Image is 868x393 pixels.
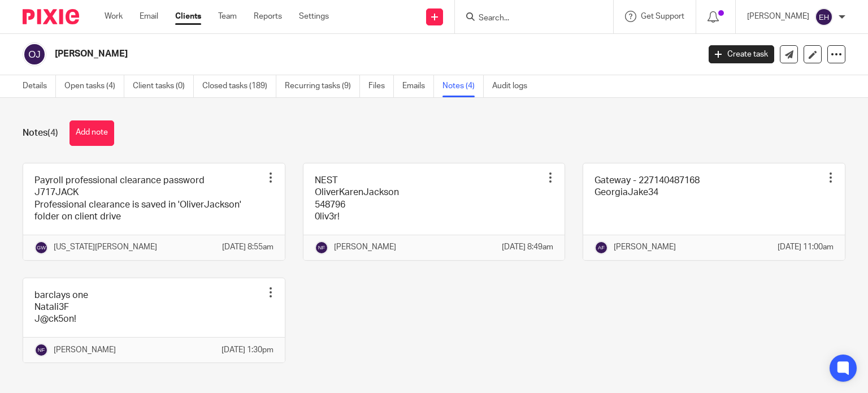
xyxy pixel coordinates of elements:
[709,45,774,63] a: Create task
[334,241,396,253] p: [PERSON_NAME]
[299,11,329,22] a: Settings
[222,344,274,356] p: [DATE] 1:30pm
[55,48,565,60] h2: [PERSON_NAME]
[641,12,684,20] span: Get Support
[105,11,123,22] a: Work
[254,11,282,22] a: Reports
[815,8,833,26] img: svg%3E
[140,11,158,22] a: Email
[402,75,434,97] a: Emails
[202,75,276,97] a: Closed tasks (189)
[23,75,56,97] a: Details
[778,241,834,253] p: [DATE] 11:00am
[23,42,46,66] img: svg%3E
[47,128,58,137] span: (4)
[594,241,608,254] img: svg%3E
[492,75,536,97] a: Audit logs
[133,75,194,97] a: Client tasks (0)
[23,127,58,139] h1: Notes
[285,75,360,97] a: Recurring tasks (9)
[614,241,676,253] p: [PERSON_NAME]
[502,241,553,253] p: [DATE] 8:49am
[64,75,124,97] a: Open tasks (4)
[34,343,48,357] img: svg%3E
[315,241,328,254] img: svg%3E
[34,241,48,254] img: svg%3E
[222,241,274,253] p: [DATE] 8:55am
[478,14,579,24] input: Search
[368,75,394,97] a: Files
[442,75,484,97] a: Notes (4)
[54,344,116,356] p: [PERSON_NAME]
[70,120,114,146] button: Add note
[23,9,79,24] img: Pixie
[747,11,809,22] p: [PERSON_NAME]
[54,241,157,253] p: [US_STATE][PERSON_NAME]
[218,11,237,22] a: Team
[175,11,201,22] a: Clients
